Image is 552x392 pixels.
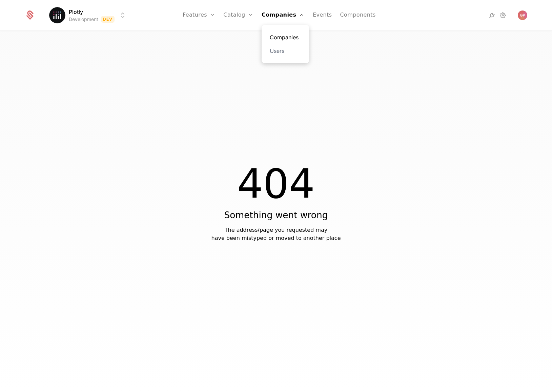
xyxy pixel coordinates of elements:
[518,11,527,20] button: Open user button
[51,8,127,23] button: Select environment
[270,33,301,41] a: Companies
[224,208,328,222] div: Something went wrong
[101,16,115,23] span: Dev
[237,164,315,204] div: 404
[488,11,496,19] a: Integrations
[211,226,341,242] div: The address/page you requested may have been mistyped or moved to another place
[499,11,507,19] a: Settings
[69,8,83,16] span: Plotly
[270,47,301,55] a: Users
[49,7,65,23] img: Plotly
[69,16,98,23] div: Development
[518,11,527,20] img: Gregory Paciga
